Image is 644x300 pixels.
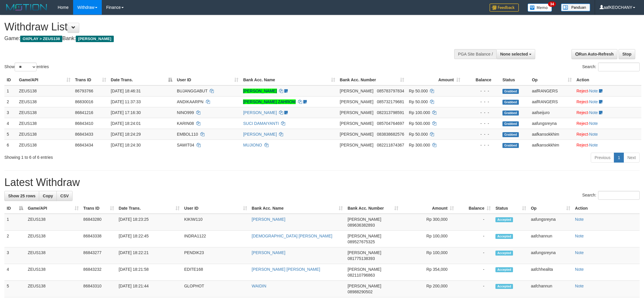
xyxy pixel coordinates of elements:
[530,118,574,129] td: aafungsreyna
[75,132,93,137] span: 86843433
[17,129,73,139] td: ZEUS138
[589,121,598,126] a: Note
[252,217,285,222] a: [PERSON_NAME]
[4,247,25,264] td: 3
[377,132,404,137] span: Copy 083838682576 to clipboard
[576,110,588,115] a: Reject
[111,99,141,104] span: [DATE] 11:37:33
[589,89,598,93] a: Note
[177,110,194,115] span: NINO999
[177,121,194,126] span: KARIN08
[530,96,574,107] td: aafRANGERS
[576,132,588,137] a: Reject
[591,153,614,163] a: Previous
[401,281,456,297] td: Rp 200,000
[574,129,641,139] td: ·
[347,284,381,288] span: [PERSON_NAME]
[589,143,598,147] a: Note
[4,152,264,160] div: Showing 1 to 6 of 6 entries
[574,107,641,118] td: ·
[182,281,249,297] td: GLOPHOT
[4,118,17,129] td: 4
[243,143,262,147] a: MUJIONO
[401,214,456,231] td: Rp 300,000
[4,21,423,33] h1: Withdraw List
[465,142,498,148] div: - - -
[177,99,204,104] span: ANDIKAARPN
[575,217,584,222] a: Note
[502,143,519,148] span: Grabbed
[25,214,81,231] td: ZEUS138
[81,281,116,297] td: 86843310
[589,132,598,137] a: Note
[17,85,73,96] td: ZEUS138
[182,231,249,247] td: INDRA1122
[573,203,640,214] th: Action
[340,121,373,126] span: [PERSON_NAME]
[575,284,584,288] a: Note
[576,89,588,93] a: Reject
[456,203,493,214] th: Balance: activate to sort column ascending
[20,36,62,42] span: OXPLAY > ZEUS138
[401,247,456,264] td: Rp 100,000
[25,203,81,214] th: Game/API: activate to sort column ascending
[75,121,93,126] span: 86843410
[347,267,381,272] span: [PERSON_NAME]
[8,194,35,198] span: Show 25 rows
[502,132,519,137] span: Grabbed
[574,85,641,96] td: ·
[528,203,573,214] th: Op: activate to sort column ascending
[377,89,404,93] span: Copy 085783797834 to clipboard
[111,143,141,147] span: [DATE] 18:24:30
[116,281,182,297] td: [DATE] 18:21:44
[347,239,375,244] span: Copy 089527675325 to clipboard
[340,143,373,147] span: [PERSON_NAME]
[243,89,277,93] a: [PERSON_NAME]
[624,153,640,163] a: Next
[4,231,25,247] td: 2
[407,75,463,85] th: Amount: activate to sort column ascending
[598,63,640,71] input: Search:
[456,214,493,231] td: -
[502,121,519,126] span: Grabbed
[4,63,49,71] label: Show entries
[75,110,93,115] span: 86841216
[243,99,296,104] a: [PERSON_NAME] ZAHROM
[576,143,588,147] a: Reject
[409,143,430,147] span: Rp 300.000
[252,267,320,272] a: [PERSON_NAME] [PERSON_NAME]
[116,264,182,281] td: [DATE] 18:21:58
[347,223,375,227] span: Copy 089636382893 to clipboard
[530,139,574,150] td: aafkansokkhim
[111,110,141,115] span: [DATE] 17:16:30
[409,89,428,93] span: Rp 50.000
[614,153,624,163] a: 1
[182,247,249,264] td: PENDIK23
[528,231,573,247] td: aafchannun
[530,129,574,139] td: aafkansokkhim
[456,247,493,264] td: -
[15,63,37,71] select: Showentries
[574,118,641,129] td: ·
[81,203,116,214] th: Trans ID: activate to sort column ascending
[75,89,93,93] span: 86793766
[575,267,584,272] a: Note
[582,191,640,200] label: Search:
[502,100,519,105] span: Grabbed
[456,281,493,297] td: -
[465,88,498,94] div: - - -
[574,96,641,107] td: ·
[25,281,81,297] td: ZEUS138
[116,214,182,231] td: [DATE] 18:23:25
[4,139,17,150] td: 6
[495,251,513,256] span: Accepted
[177,132,198,137] span: EMBOL110
[347,273,375,277] span: Copy 082110796863 to clipboard
[182,264,249,281] td: EDITE168
[347,289,373,294] span: Copy 08988290502 to clipboard
[249,203,345,214] th: Bank Acc. Name: activate to sort column ascending
[456,231,493,247] td: -
[43,194,53,198] span: Copy
[574,75,641,85] th: Action
[4,75,17,85] th: ID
